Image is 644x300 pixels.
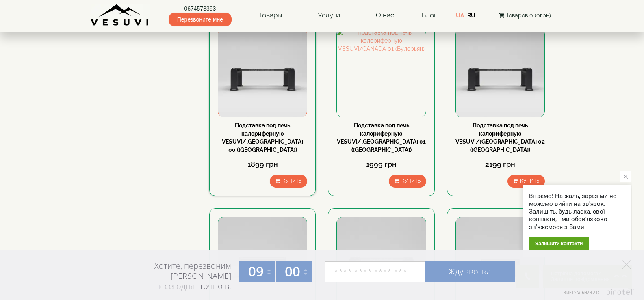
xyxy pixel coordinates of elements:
[285,262,300,281] span: 00
[91,4,150,26] img: Завод VESUVI
[336,159,426,170] div: 1999 грн
[564,290,601,295] span: Виртуальная АТС
[310,6,348,25] a: Услуги
[506,12,551,19] span: Товаров 0 (0грн)
[507,175,545,188] button: Купить
[218,28,307,117] img: Подставка под печь калориферную VESUVI/CANADA 00 (Булерьян)
[368,6,402,25] a: О нас
[248,262,264,281] span: 09
[425,261,515,282] a: Жду звонка
[520,178,539,184] span: Купить
[270,175,307,188] button: Купить
[337,28,425,117] img: Подставка под печь калориферную VESUVI/CANADA 01 (Булерьян)
[337,122,426,153] a: Подставка под печь калориферную VESUVI/[GEOGRAPHIC_DATA] 01 ([GEOGRAPHIC_DATA])
[455,159,545,170] div: 2199 грн
[620,171,631,182] button: close button
[529,237,589,250] div: Залишити контакти
[169,13,232,26] span: Перезвоните мне
[456,28,544,117] img: Подставка под печь калориферную VESUVI/CANADA 02 (Булерьян)
[282,178,301,184] span: Купить
[165,281,195,291] span: сегодня
[401,178,421,184] span: Купить
[497,11,553,20] button: Товаров 0 (0грн)
[559,289,634,300] a: Виртуальная АТС
[389,175,426,188] button: Купить
[529,192,624,231] div: Вітаємо! На жаль, зараз ми не можемо вийти на зв'язок. Залишіть, будь ласка, свої контакти, і ми ...
[455,122,545,153] a: Подставка под печь калориферную VESUVI/[GEOGRAPHIC_DATA] 02 ([GEOGRAPHIC_DATA])
[222,122,303,153] a: Подставка под печь калориферную VESUVI/[GEOGRAPHIC_DATA] 00 ([GEOGRAPHIC_DATA])
[456,12,464,19] a: UA
[421,11,437,19] a: Блог
[467,12,475,19] a: RU
[251,6,291,25] a: Товары
[123,261,231,292] div: Хотите, перезвоним [PERSON_NAME] точно в:
[169,4,232,13] a: 0674573393
[218,159,307,170] div: 1899 грн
